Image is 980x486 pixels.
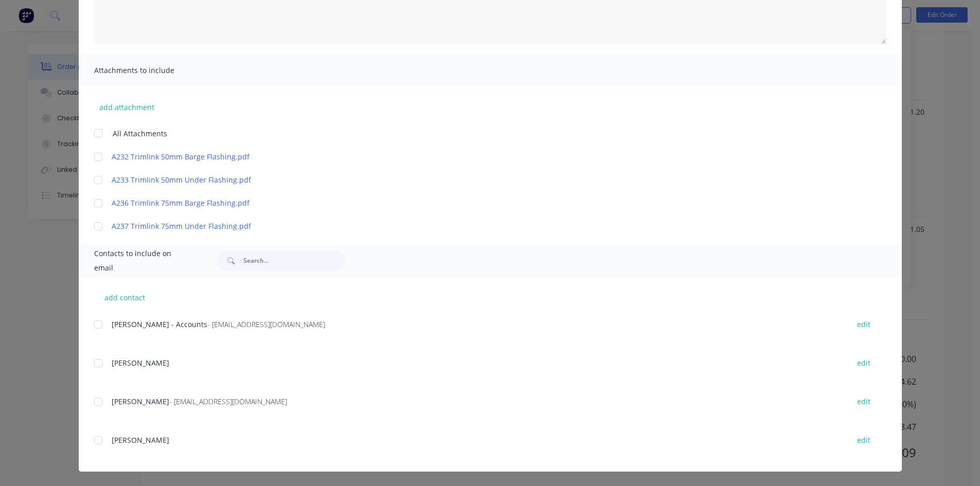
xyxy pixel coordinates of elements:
[112,151,839,162] a: A232 Trimlink 50mm Barge Flashing.pdf
[169,397,287,406] span: - [EMAIL_ADDRESS][DOMAIN_NAME]
[112,358,169,368] span: [PERSON_NAME]
[94,290,156,305] button: add contact
[851,394,877,408] button: edit
[112,397,169,406] span: [PERSON_NAME]
[243,250,345,271] input: Search...
[207,319,325,329] span: - [EMAIL_ADDRESS][DOMAIN_NAME]
[112,319,207,329] span: [PERSON_NAME] - Accounts
[851,317,877,331] button: edit
[112,174,839,185] a: A233 Trimlink 50mm Under Flashing.pdf
[112,435,169,445] span: [PERSON_NAME]
[112,197,839,208] a: A236 Trimlink 75mm Barge Flashing.pdf
[94,99,159,115] button: add attachment
[113,128,167,139] span: All Attachments
[112,221,839,231] a: A237 Trimlink 75mm Under Flashing.pdf
[94,246,191,275] span: Contacts to include on email
[851,433,877,447] button: edit
[94,63,207,78] span: Attachments to include
[851,356,877,370] button: edit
